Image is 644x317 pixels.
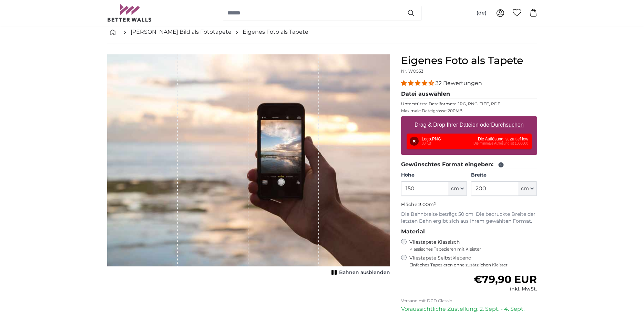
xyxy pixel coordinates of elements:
[518,181,537,196] button: cm
[243,28,308,36] a: Eigenes Foto als Tapete
[107,21,537,43] nav: breadcrumbs
[339,269,390,276] span: Bahnen ausblenden
[491,122,523,128] u: Durchsuchen
[436,80,482,86] span: 32 Bewertungen
[451,185,459,192] span: cm
[409,262,537,268] span: Einfaches Tapezieren ohne zusätzlichen Kleister
[474,286,537,293] div: inkl. MwSt.
[474,273,537,286] span: €79,90 EUR
[401,108,537,114] p: Maximale Dateigrösse 200MB.
[448,181,467,196] button: cm
[107,54,390,277] div: 1 of 1
[471,7,492,19] button: (de)
[409,255,537,268] label: Vliestapete Selbstklebend
[409,239,531,252] label: Vliestapete Klassisch
[401,201,537,208] p: Fläche:
[329,268,390,277] button: Bahnen ausblenden
[401,90,537,98] legend: Datei auswählen
[521,185,529,192] span: cm
[401,80,436,86] span: 4.31 stars
[107,4,152,22] img: Betterwalls
[409,246,531,252] span: Klassisches Tapezieren mit Kleister
[401,54,537,67] h1: Eigenes Foto als Tapete
[401,211,537,225] p: Die Bahnbreite beträgt 50 cm. Die bedruckte Breite der letzten Bahn ergibt sich aus Ihrem gewählt...
[401,68,423,74] span: Nr. WQ553
[471,172,537,179] label: Breite
[401,305,537,313] p: Voraussichtliche Zustellung: 2. Sept. - 4. Sept.
[401,160,537,169] legend: Gewünschtes Format eingeben:
[401,172,467,179] label: Höhe
[401,298,537,304] p: Versand mit DPD Classic
[412,118,527,132] label: Drag & Drop Ihrer Dateien oder
[401,101,537,107] p: Unterstützte Dateiformate JPG, PNG, TIFF, PDF.
[401,228,537,236] legend: Material
[131,28,232,36] a: [PERSON_NAME] Bild als Fototapete
[419,201,436,208] span: 3.00m²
